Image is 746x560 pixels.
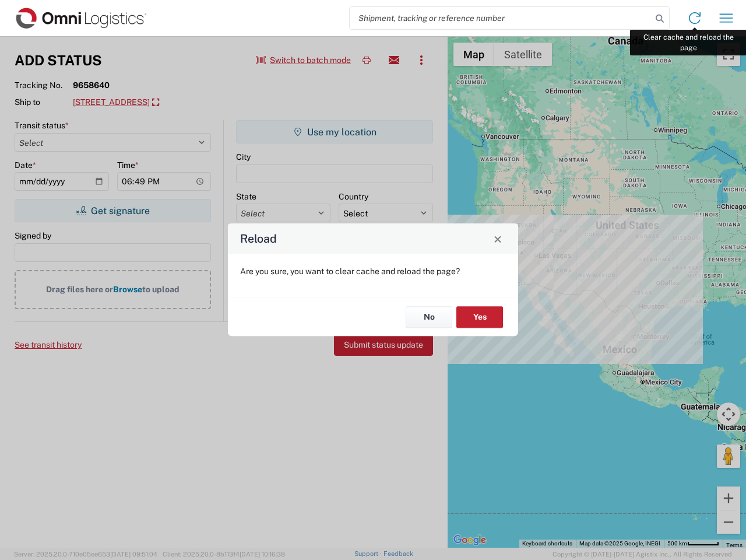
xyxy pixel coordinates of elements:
h4: Reload [240,230,277,247]
input: Shipment, tracking or reference number [350,7,652,29]
p: Are you sure, you want to clear cache and reload the page? [240,266,506,276]
button: Close [490,230,506,247]
button: Yes [456,306,503,328]
button: No [406,306,452,328]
